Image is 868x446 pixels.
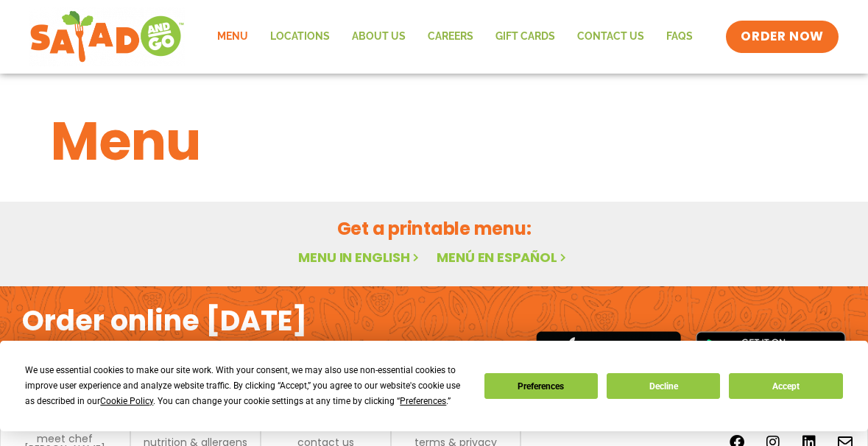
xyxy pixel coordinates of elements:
span: Preferences [400,396,446,406]
a: About Us [341,20,417,54]
div: We use essential cookies to make our site work. With your consent, we may also use non-essential ... [25,363,466,409]
a: Locations [259,20,341,54]
a: Contact Us [566,20,655,54]
a: FAQs [655,20,704,54]
a: Careers [417,20,484,54]
img: new-SAG-logo-768×292 [29,7,185,66]
img: appstore [536,329,681,377]
nav: Menu [206,20,704,54]
a: Menu in English [298,248,422,266]
span: ORDER NOW [741,28,823,46]
a: Menu [206,20,259,54]
h1: Menu [51,102,818,181]
span: Cookie Policy [100,396,153,406]
button: Decline [607,373,720,399]
img: google_play [696,331,846,375]
a: Menú en español [437,248,569,266]
button: Preferences [484,373,598,399]
a: GIFT CARDS [484,20,566,54]
h2: Get a printable menu: [51,216,818,241]
button: Accept [729,373,842,399]
a: ORDER NOW [726,21,838,53]
h2: Order online [DATE] [22,302,307,339]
